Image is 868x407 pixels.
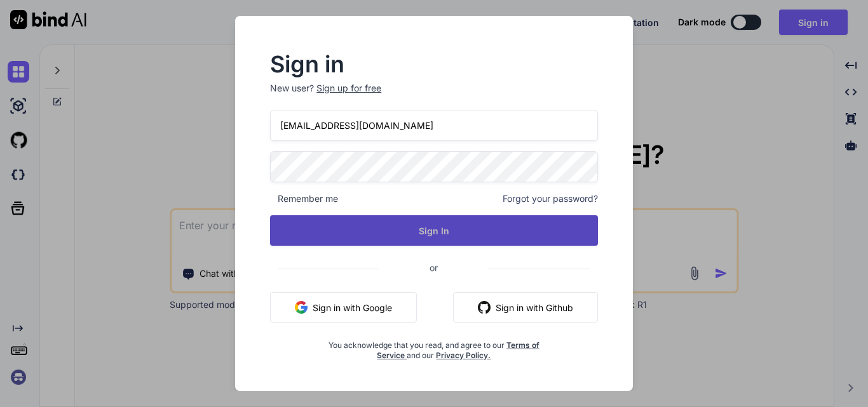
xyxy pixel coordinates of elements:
[325,333,543,361] div: You acknowledge that you read, and agree to our and our
[503,192,598,205] span: Forgot your password?
[270,82,598,110] p: New user?
[453,292,598,323] button: Sign in with Github
[436,350,491,360] a: Privacy Policy.
[377,340,539,360] a: Terms of Service
[295,301,308,314] img: google
[316,82,381,95] div: Sign up for free
[270,192,338,205] span: Remember me
[379,252,489,283] span: or
[270,292,417,323] button: Sign in with Google
[270,215,598,246] button: Sign In
[270,54,598,74] h2: Sign in
[270,110,598,141] input: Login or Email
[478,301,491,314] img: github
